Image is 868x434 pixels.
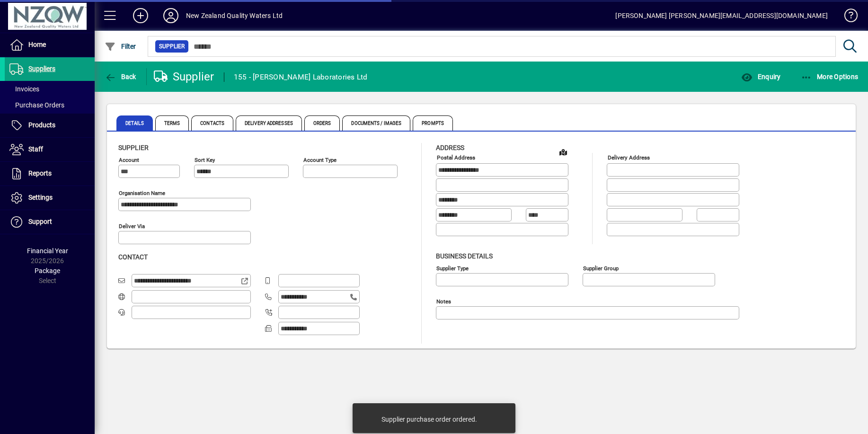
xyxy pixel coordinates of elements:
span: Filter [105,43,136,50]
span: Reports [28,169,52,177]
span: Business details [436,252,493,260]
div: Supplier [154,69,214,84]
a: Purchase Orders [5,97,95,113]
a: Products [5,114,95,137]
span: Supplier [159,42,185,51]
mat-label: Organisation name [119,190,165,196]
span: Staff [28,145,43,153]
a: Support [5,210,95,234]
div: New Zealand Quality Waters Ltd [186,8,283,23]
span: More Options [801,73,859,80]
span: Invoices [9,85,39,93]
span: Contacts [191,115,233,131]
span: Back [105,73,136,80]
span: Supplier [118,144,149,151]
a: Invoices [5,81,95,97]
a: View on map [556,144,571,159]
span: Home [28,41,46,48]
span: Contact [118,253,148,261]
span: Delivery Addresses [236,115,302,131]
span: Prompts [413,115,453,131]
span: Enquiry [741,73,780,80]
a: Settings [5,186,95,210]
span: Orders [304,115,340,131]
a: Home [5,33,95,57]
button: More Options [798,68,861,85]
mat-label: Sort key [195,157,215,163]
a: Knowledge Base [837,2,856,33]
app-page-header-button: Back [95,68,147,85]
span: Products [28,121,55,129]
div: 155 - [PERSON_NAME] Laboratories Ltd [234,70,368,85]
span: Address [436,144,464,151]
span: Details [116,115,153,131]
span: Suppliers [28,65,55,72]
mat-label: Deliver via [119,223,145,230]
span: Settings [28,194,53,201]
button: Profile [156,7,186,24]
span: Documents / Images [342,115,410,131]
button: Filter [102,38,139,55]
div: Supplier purchase order ordered. [381,415,477,424]
mat-label: Notes [436,298,451,304]
mat-label: Supplier type [436,265,469,271]
div: [PERSON_NAME] [PERSON_NAME][EMAIL_ADDRESS][DOMAIN_NAME] [615,8,828,23]
span: Purchase Orders [9,101,64,109]
span: Package [35,267,60,275]
a: Staff [5,138,95,161]
span: Financial Year [27,247,68,255]
mat-label: Account [119,157,139,163]
span: Support [28,218,52,225]
button: Enquiry [739,68,783,85]
a: Reports [5,162,95,186]
button: Add [125,7,156,24]
mat-label: Account Type [303,157,337,163]
button: Back [102,68,139,85]
mat-label: Supplier group [583,265,619,271]
span: Terms [155,115,189,131]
